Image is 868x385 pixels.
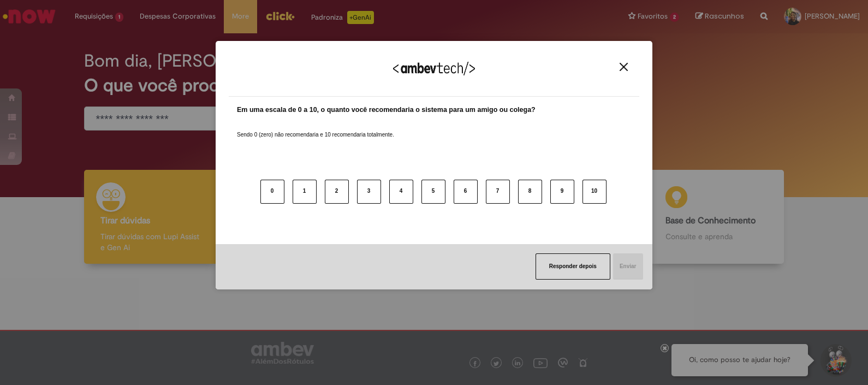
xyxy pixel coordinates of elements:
[518,180,542,204] button: 8
[620,63,628,71] img: Close
[486,180,510,204] button: 7
[393,62,475,75] img: Logo Ambevtech
[293,180,317,204] button: 1
[582,180,607,204] button: 10
[237,118,394,139] label: Sendo 0 (zero) não recomendaria e 10 recomendaria totalmente.
[389,180,413,204] button: 4
[550,180,574,204] button: 9
[325,180,349,204] button: 2
[454,180,478,204] button: 6
[357,180,381,204] button: 3
[616,62,631,72] button: Close
[237,105,536,115] label: Em uma escala de 0 a 10, o quanto você recomendaria o sistema para um amigo ou colega?
[421,180,445,204] button: 5
[536,253,610,280] button: Responder depois
[260,180,284,204] button: 0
